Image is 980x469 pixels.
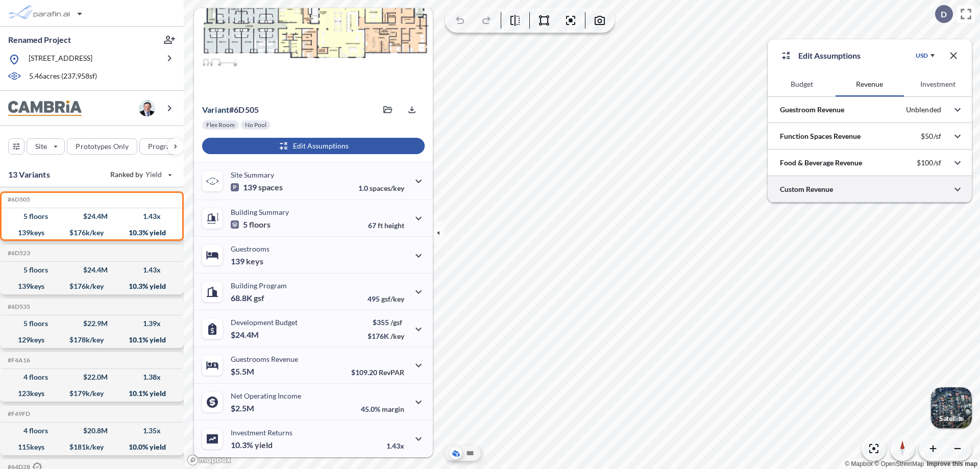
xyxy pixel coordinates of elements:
p: 139 [231,256,263,266]
span: ft [378,221,383,230]
p: 10.3% [231,440,273,450]
span: /key [390,332,404,340]
p: 139 [231,182,283,192]
p: 5.46 acres ( 237,958 sf) [29,71,97,82]
p: $100/sf [917,158,941,167]
span: Variant [202,105,229,114]
p: 13 Variants [8,168,50,181]
button: Budget [768,72,836,96]
p: Investment Returns [231,428,292,437]
button: Prototypes Only [67,138,137,155]
p: $355 [367,318,404,327]
p: Food & Beverage Revenue [780,158,862,168]
div: USD [916,52,928,60]
button: Ranked by Yield [102,166,179,183]
p: 5 [231,219,271,230]
h5: Click to copy the code [6,250,30,257]
p: 45.0% [361,405,404,413]
button: Revenue [836,72,903,96]
p: Building Summary [231,208,289,216]
p: Development Budget [231,318,298,327]
img: Switcher Image [931,387,972,428]
p: $24.4M [231,330,260,340]
h5: Click to copy the code [6,410,30,417]
button: Investment [904,72,972,96]
span: floors [249,219,271,230]
button: Program [139,138,194,155]
button: Edit Assumptions [202,138,425,154]
a: Improve this map [927,460,977,467]
span: gsf [254,293,264,303]
span: height [384,221,404,230]
p: Renamed Project [8,34,71,45]
span: RevPAR [379,368,404,377]
span: Yield [145,169,162,180]
p: [STREET_ADDRESS] [29,53,92,66]
a: Mapbox [845,460,873,467]
button: Switcher ImageSatellite [931,387,972,428]
p: Edit Assumptions [798,50,861,62]
p: # 6d505 [202,105,259,115]
h5: Click to copy the code [6,357,30,364]
button: Site Plan [464,447,476,459]
span: spaces [258,182,283,192]
p: D [941,10,947,19]
p: $176K [367,332,404,340]
p: 67 [368,221,404,230]
p: Flex Room [206,121,235,129]
p: $109.20 [351,368,404,377]
p: $5.5M [231,366,256,377]
span: yield [255,440,273,450]
p: $50/sf [921,132,941,141]
img: user logo [139,100,155,116]
h5: Click to copy the code [6,303,30,310]
p: Net Operating Income [231,391,301,400]
span: keys [246,256,263,266]
p: Function Spaces Revenue [780,131,861,141]
span: gsf/key [381,294,404,303]
p: Prototypes Only [76,141,129,152]
a: Mapbox homepage [187,454,232,466]
p: No Pool [245,121,266,129]
p: Site Summary [231,170,274,179]
p: 495 [367,294,404,303]
button: Aerial View [450,447,462,459]
p: Guestroom Revenue [780,105,844,115]
p: 1.43x [386,441,404,450]
span: spaces/key [370,184,404,192]
img: BrandImage [8,101,82,116]
p: $2.5M [231,403,256,413]
p: Guestrooms [231,244,269,253]
h5: Click to copy the code [6,196,30,203]
p: Unblended [906,105,941,114]
p: Building Program [231,281,287,290]
p: Satellite [939,414,964,423]
p: Site [35,141,47,152]
p: 1.0 [358,184,404,192]
button: Site [27,138,65,155]
p: Guestrooms Revenue [231,355,298,363]
a: OpenStreetMap [874,460,924,467]
p: Program [148,141,177,152]
span: /gsf [390,318,402,327]
p: 68.8K [231,293,264,303]
span: margin [382,405,404,413]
